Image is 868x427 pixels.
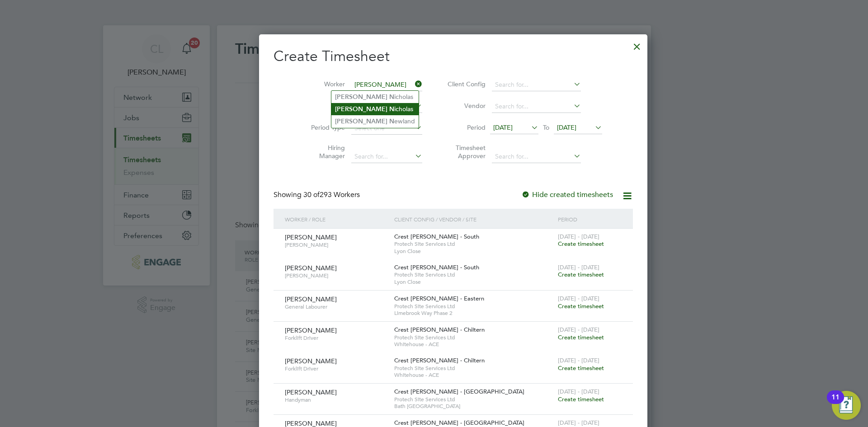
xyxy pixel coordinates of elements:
[394,365,553,372] span: Protech Site Services Ltd
[285,334,387,342] span: Forklift Driver
[285,233,337,241] span: [PERSON_NAME]
[394,303,553,310] span: Protech Site Services Ltd
[394,248,553,255] span: Lyon Close
[394,334,553,341] span: Protech Site Services Ltd
[492,79,581,91] input: Search for...
[394,326,485,333] span: Crest [PERSON_NAME] - Chiltern
[394,278,553,286] span: Lyon Close
[274,190,362,200] div: Showing
[394,371,553,379] span: Whitehouse - ACE
[394,341,553,348] span: Whitehouse - ACE
[556,209,624,230] div: Period
[394,419,524,427] span: Crest [PERSON_NAME] - [GEOGRAPHIC_DATA]
[285,241,387,249] span: [PERSON_NAME]
[392,209,556,230] div: Client Config / Vendor / Site
[285,303,387,310] span: General Labourer
[394,233,479,240] span: Crest [PERSON_NAME] - South
[331,91,419,103] li: icholas
[558,357,599,364] span: [DATE] - [DATE]
[558,419,599,427] span: [DATE] - [DATE]
[558,326,599,333] span: [DATE] - [DATE]
[285,295,337,303] span: [PERSON_NAME]
[285,396,387,404] span: Handyman
[304,102,345,110] label: Site
[335,93,387,101] b: [PERSON_NAME]
[558,395,604,403] span: Create timesheet
[285,357,337,365] span: [PERSON_NAME]
[285,264,337,272] span: [PERSON_NAME]
[558,302,604,310] span: Create timesheet
[558,271,604,278] span: Create timesheet
[558,295,599,302] span: [DATE] - [DATE]
[558,263,599,271] span: [DATE] - [DATE]
[351,150,422,163] input: Search for...
[394,396,553,403] span: Protech Site Services Ltd
[394,357,485,364] span: Crest [PERSON_NAME] - Chiltern
[389,105,394,113] b: N
[285,388,337,396] span: [PERSON_NAME]
[394,263,479,271] span: Crest [PERSON_NAME] - South
[557,123,576,131] span: [DATE]
[832,391,861,420] button: Open Resource Center, 11 new notifications
[351,79,422,91] input: Search for...
[331,103,419,115] li: icholas
[540,122,552,133] span: To
[394,295,484,302] span: Crest [PERSON_NAME] - Eastern
[283,209,392,230] div: Worker / Role
[304,123,345,131] label: Period Type
[492,150,581,163] input: Search for...
[389,93,394,101] b: N
[335,117,387,125] b: [PERSON_NAME]
[304,80,345,88] label: Worker
[331,115,419,127] li: ewland
[445,123,486,131] label: Period
[394,388,524,395] span: Crest [PERSON_NAME] - [GEOGRAPHIC_DATA]
[335,105,387,113] b: [PERSON_NAME]
[558,364,604,372] span: Create timesheet
[558,240,604,248] span: Create timesheet
[493,123,513,131] span: [DATE]
[521,190,613,199] label: Hide created timesheets
[394,310,553,317] span: Limebrook Way Phase 2
[394,271,553,278] span: Protech Site Services Ltd
[274,47,633,66] h2: Create Timesheet
[492,100,581,113] input: Search for...
[303,190,360,199] span: 293 Workers
[304,144,345,160] label: Hiring Manager
[558,388,599,395] span: [DATE] - [DATE]
[558,333,604,341] span: Create timesheet
[285,272,387,279] span: [PERSON_NAME]
[445,80,486,88] label: Client Config
[303,190,320,199] span: 30 of
[558,233,599,240] span: [DATE] - [DATE]
[445,144,486,160] label: Timesheet Approver
[285,365,387,372] span: Forklift Driver
[394,403,553,410] span: Bath [GEOGRAPHIC_DATA]
[389,117,394,125] b: N
[445,102,486,110] label: Vendor
[285,326,337,334] span: [PERSON_NAME]
[831,397,840,409] div: 11
[394,240,553,248] span: Protech Site Services Ltd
